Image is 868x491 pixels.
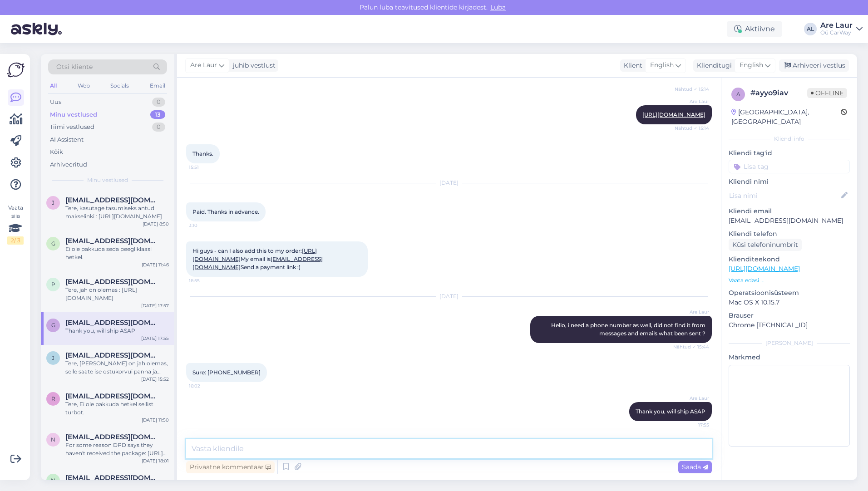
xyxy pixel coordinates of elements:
span: Hi guys - can I also add this to my order: My email is Send a payment link :) [192,247,323,270]
p: [EMAIL_ADDRESS][DOMAIN_NAME] [729,216,850,226]
p: Kliendi tag'id [729,148,850,158]
span: Are Laur [190,60,217,70]
div: [DATE] 15:52 [141,376,169,383]
img: Askly Logo [7,61,25,79]
div: Arhiveeri vestlus [779,59,849,72]
div: juhib vestlust [229,61,276,70]
p: Operatsioonisüsteem [729,288,850,298]
a: Are LaurOü CarWay [820,22,863,36]
span: Offline [807,88,847,98]
p: Brauser [729,311,850,320]
span: Luba [488,3,508,11]
div: Thank you, will ship ASAP [65,327,169,335]
span: risto.roosipuu@gmail.com [65,392,160,400]
span: r [51,395,55,402]
div: Ei ole pakkuda seda peegliklaasi hetkel. [65,245,169,261]
span: j [52,354,54,361]
div: 0 [152,98,165,107]
div: [DATE] 18:01 [142,457,169,464]
a: [URL][DOMAIN_NAME] [729,265,800,273]
span: nasermoi@outlook.com [65,433,160,441]
span: Sure: [PHONE_NUMBER] [192,369,261,376]
span: 15:51 [189,164,223,171]
div: AL [804,23,817,35]
span: a [736,91,740,98]
div: AI Assistent [50,135,84,144]
span: Nähtud ✓ 15:44 [673,344,709,350]
div: Web [76,80,92,92]
div: Tere, kasutage tasumiseks antud makselinki : [URL][DOMAIN_NAME] [65,204,169,221]
div: [DATE] 17:55 [141,335,169,342]
span: germo.ts@gmail.com [65,237,160,245]
div: Tere, [PERSON_NAME] on jah olemas, selle saate ise ostukorvui panna ja ülekande sooritada kui soo... [65,359,169,376]
span: English [740,60,763,70]
span: n [51,477,55,484]
span: g [51,322,55,329]
span: Thank you, will ship ASAP [636,408,705,415]
div: Aktiivne [727,21,782,37]
div: [PERSON_NAME] [729,339,850,347]
span: 3:10 [189,222,223,229]
span: 17:55 [675,422,709,428]
input: Lisa tag [729,160,850,173]
span: English [650,60,674,70]
p: Kliendi telefon [729,229,850,239]
div: Oü CarWay [820,29,853,36]
div: Vaata siia [7,204,24,245]
div: Email [148,80,167,92]
span: 16:55 [189,277,223,284]
span: Are Laur [675,309,709,315]
div: [DATE] [186,179,712,187]
div: Tere, Ei ole pakkuda hetkel sellist turbot. [65,400,169,417]
div: [DATE] 17:57 [141,302,169,309]
span: Paid. Thanks in advance. [192,208,259,215]
p: Klienditeekond [729,255,850,264]
div: Uus [50,98,61,107]
span: n [51,436,55,443]
div: Arhiveeritud [50,160,87,169]
div: [DATE] 11:50 [142,417,169,423]
span: p [51,281,55,288]
div: [DATE] 11:46 [142,261,169,268]
div: Tere, jah on olemas : [URL][DOMAIN_NAME] [65,286,169,302]
span: Nähtud ✓ 15:14 [675,86,709,93]
div: Are Laur [820,22,853,29]
div: Kliendi info [729,135,850,143]
span: jannerikeske@gmail.com [65,351,160,359]
div: 13 [150,110,165,119]
span: Are Laur [675,395,709,402]
span: garethchickey@gmail.com [65,319,160,327]
div: [DATE] 8:50 [143,221,169,227]
div: Klient [620,61,642,70]
div: Kõik [50,147,63,157]
input: Lisa nimi [729,191,839,201]
div: Privaatne kommentaar [186,461,275,473]
a: [URL][DOMAIN_NAME] [642,111,705,118]
p: Chrome [TECHNICAL_ID] [729,320,850,330]
div: Klienditugi [693,61,732,70]
p: Märkmed [729,353,850,362]
p: Kliendi nimi [729,177,850,187]
div: Tiimi vestlused [50,123,94,132]
span: Hello, i need a phone number as well, did not find it from messages and emails what been sent ? [551,322,707,337]
div: 0 [152,123,165,132]
div: Minu vestlused [50,110,97,119]
div: 2 / 3 [7,236,24,245]
span: 16:02 [189,383,223,389]
div: Küsi telefoninumbrit [729,239,802,251]
span: Thanks. [192,150,213,157]
span: Otsi kliente [56,62,93,72]
span: Are Laur [675,98,709,105]
span: nasermoi@outlook.com [65,474,160,482]
span: priit.kukk@hotmail.com [65,278,160,286]
div: For some reason DPD says they haven't received the package: [URL][DOMAIN_NAME] [65,441,169,457]
div: [DATE] [186,292,712,300]
span: J [52,199,54,206]
p: Kliendi email [729,206,850,216]
div: [GEOGRAPHIC_DATA], [GEOGRAPHIC_DATA] [731,108,841,127]
div: Socials [108,80,131,92]
span: Janparnn@gmail.com [65,196,160,204]
p: Vaata edasi ... [729,276,850,285]
span: g [51,240,55,247]
div: All [48,80,59,92]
